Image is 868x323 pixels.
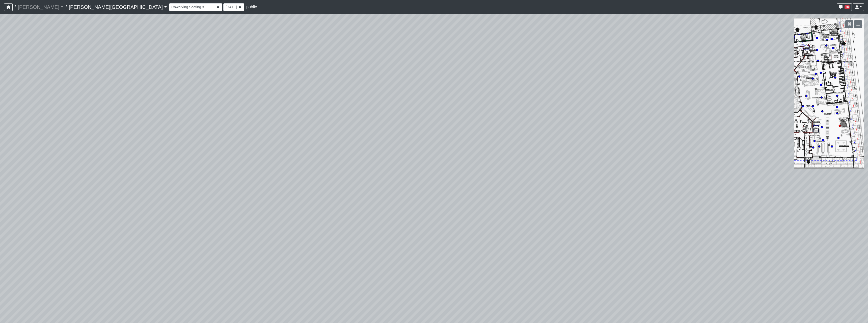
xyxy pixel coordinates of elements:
span: 98 [845,5,850,9]
a: [PERSON_NAME] [18,2,64,12]
span: public [246,5,257,9]
a: [PERSON_NAME][GEOGRAPHIC_DATA] [69,2,167,12]
span: / [64,2,69,12]
span: / [13,2,18,12]
button: 98 [837,3,852,11]
iframe: Ybug feedback widget [4,313,34,323]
